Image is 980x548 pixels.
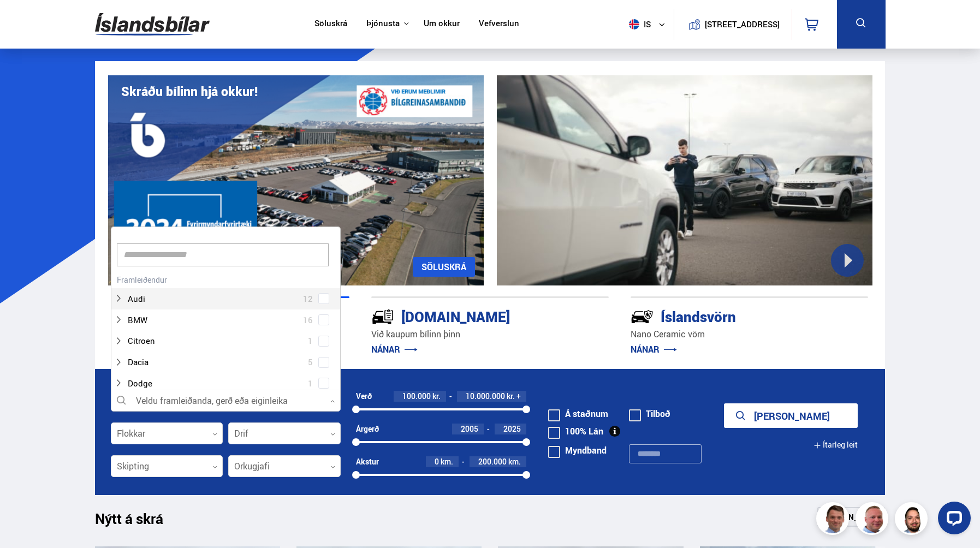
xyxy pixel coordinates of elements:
[466,391,505,401] span: 10.000.000
[629,19,639,29] img: svg+xml;base64,PHN2ZyB4bWxucz0iaHR0cDovL3d3dy53My5vcmcvMjAwMC9zdmciIHdpZHRoPSI1MTIiIGhlaWdodD0iNT...
[507,392,515,401] span: kr.
[424,19,460,30] a: Um okkur
[435,456,439,467] span: 0
[548,446,607,455] label: Myndband
[356,425,379,433] div: Árgerð
[508,457,521,466] span: km.
[631,306,829,325] div: Íslandsvörn
[95,510,182,533] h1: Nýtt á skrá
[121,84,258,99] h1: Skráðu bílinn hjá okkur!
[548,409,608,418] label: Á staðnum
[478,456,507,467] span: 200.000
[108,75,484,285] img: eKx6w-_Home_640_.png
[371,343,418,355] a: NÁNAR
[314,19,347,30] a: Söluskrá
[631,343,677,355] a: NÁNAR
[629,409,670,418] label: Tilboð
[724,403,858,428] button: [PERSON_NAME]
[857,504,890,537] img: siFngHWaQ9KaOqBr.png
[680,9,786,40] a: [STREET_ADDRESS]
[371,305,394,328] img: tr5P-W3DuiFaO7aO.svg
[461,424,478,434] span: 2005
[625,8,674,40] button: is
[303,291,313,307] span: 12
[479,19,519,30] a: Vefverslun
[631,328,868,341] p: Nano Ceramic vörn
[625,19,652,29] span: is
[308,333,313,349] span: 1
[813,433,858,457] button: Ítarleg leit
[432,392,441,401] span: kr.
[402,391,431,401] span: 100.000
[503,424,521,434] span: 2025
[371,306,570,325] div: [DOMAIN_NAME]
[818,504,851,537] img: FbJEzSuNWCJXmdc-.webp
[631,305,654,328] img: -Svtn6bYgwAsiwNX.svg
[356,392,372,401] div: Verð
[548,427,603,436] label: 100% Lán
[929,497,975,543] iframe: LiveChat chat widget
[371,328,609,341] p: Við kaupum bílinn þinn
[896,504,929,537] img: nhp88E3Fdnt1Opn2.png
[413,257,475,277] a: SÖLUSKRÁ
[709,20,776,29] button: [STREET_ADDRESS]
[95,7,210,42] img: G0Ugv5HjCgRt.svg
[308,376,313,391] span: 1
[356,457,379,466] div: Akstur
[366,19,400,29] button: Þjónusta
[441,457,453,466] span: km.
[308,354,313,370] span: 5
[303,312,313,328] span: 16
[516,392,521,401] span: +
